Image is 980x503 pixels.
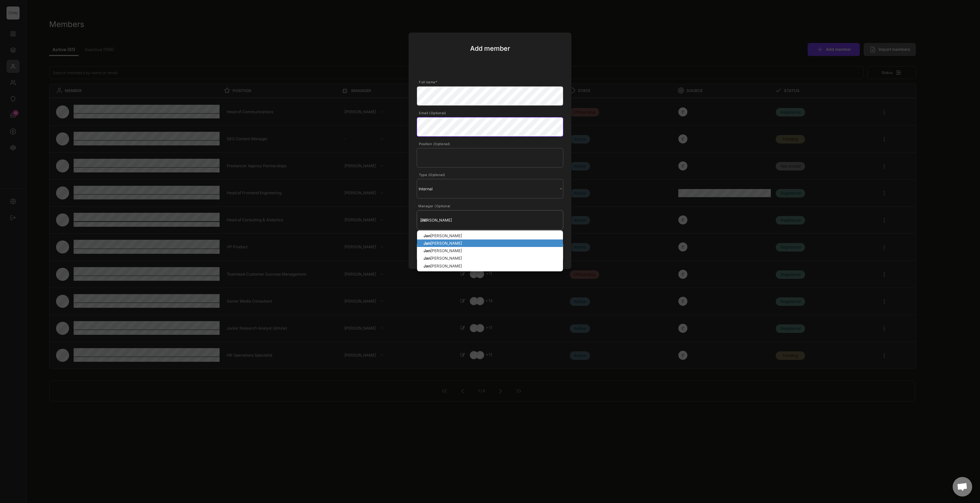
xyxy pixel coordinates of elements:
p: [PERSON_NAME] [417,262,563,270]
div: Position (Optional) [419,142,563,146]
strong: Jan [424,233,430,238]
div: Manager (Optional [418,204,562,208]
p: [PERSON_NAME] [417,239,563,247]
div: Full name* [419,80,563,84]
p: [PERSON_NAME] [417,254,563,262]
strong: Jan [424,264,430,268]
p: [PERSON_NAME] [417,232,563,239]
div: Email (Optional) [419,111,563,115]
div: Add member [417,44,563,53]
strong: Jan [424,241,430,246]
a: Open chat [953,477,972,496]
p: [PERSON_NAME] [417,247,563,254]
strong: Jan [424,248,430,253]
strong: Jan [424,256,430,261]
div: Type (Optional) [419,172,563,177]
